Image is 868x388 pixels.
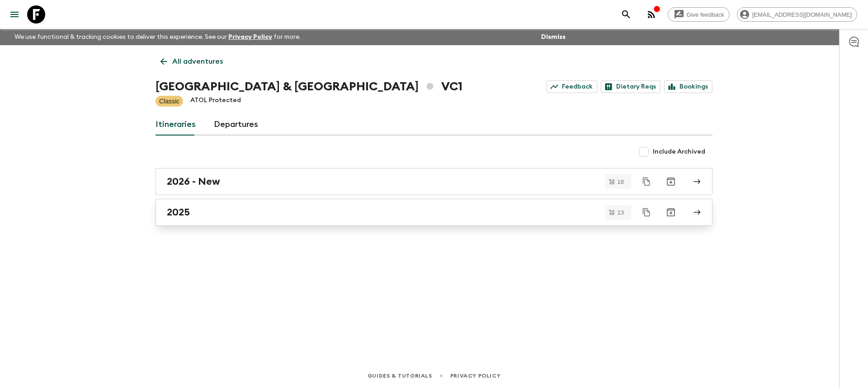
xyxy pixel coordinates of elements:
[159,97,179,106] p: Classic
[11,29,304,45] p: We use functional & tracking cookies to deliver this experience. See our for more.
[612,179,629,185] span: 18
[668,7,730,22] a: Give feedback
[156,114,196,136] a: Itineraries
[156,168,712,195] a: 2026 - New
[190,96,241,107] p: ATOL Protected
[156,52,228,70] a: All adventures
[539,31,568,43] button: Dismiss
[167,176,220,187] h2: 2026 - New
[156,78,462,96] h1: [GEOGRAPHIC_DATA] & [GEOGRAPHIC_DATA] VC1
[662,173,680,191] button: Archive
[662,203,680,221] button: Archive
[228,34,272,40] a: Privacy Policy
[664,80,712,93] a: Bookings
[368,371,432,381] a: Guides & Tutorials
[5,5,24,23] button: menu
[682,11,729,18] span: Give feedback
[638,204,655,220] button: Duplicate
[638,173,655,190] button: Duplicate
[653,147,705,156] span: Include Archived
[547,80,597,93] a: Feedback
[450,371,500,381] a: Privacy Policy
[601,80,660,93] a: Dietary Reqs
[617,5,635,23] button: search adventures
[156,199,712,226] a: 2025
[612,210,629,215] span: 13
[167,206,190,218] h2: 2025
[737,7,857,22] div: [EMAIL_ADDRESS][DOMAIN_NAME]
[214,114,258,136] a: Departures
[172,56,223,67] p: All adventures
[747,11,857,18] span: [EMAIL_ADDRESS][DOMAIN_NAME]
